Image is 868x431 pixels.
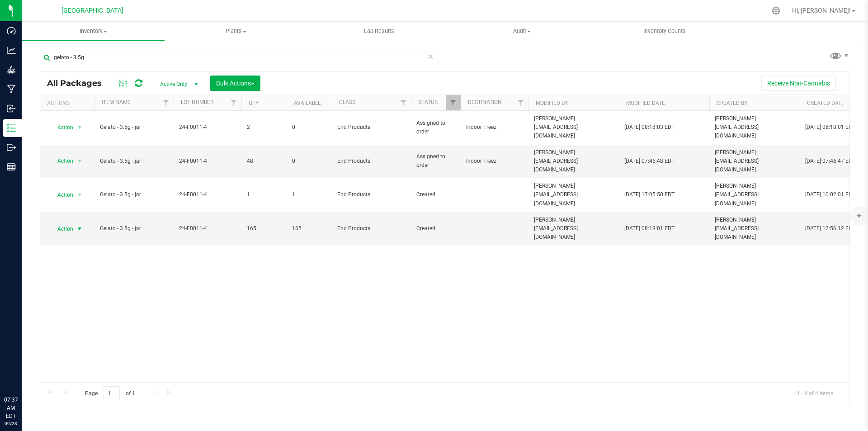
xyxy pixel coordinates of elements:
[292,224,326,233] span: 165
[179,157,236,166] span: 24-F0011-4
[337,224,406,233] span: End Products
[249,100,259,106] a: Qty
[22,27,165,35] span: Inventory
[179,190,236,199] span: 24-F0011-4
[7,143,16,152] inline-svg: Outbound
[179,123,236,132] span: 24-F0011-4
[416,190,455,199] span: Created
[534,148,613,175] span: [PERSON_NAME][EMAIL_ADDRESS][DOMAIN_NAME]
[624,224,675,233] span: [DATE] 08:18:01 EDT
[790,386,840,400] span: 1 - 4 of 4 items
[715,182,794,208] span: [PERSON_NAME][EMAIL_ADDRESS][DOMAIN_NAME]
[451,27,593,35] span: Audit
[624,157,675,166] span: [DATE] 07:46:48 EDT
[536,100,568,106] a: Modified By
[7,85,16,94] inline-svg: Manufacturing
[247,123,281,132] span: 2
[104,386,120,400] input: 1
[100,224,168,233] span: Gelato - 3.5g - jar
[49,155,74,167] span: Action
[805,123,855,132] span: [DATE] 08:18:01 EDT
[715,148,794,175] span: [PERSON_NAME][EMAIL_ADDRESS][DOMAIN_NAME]
[626,100,665,106] a: Modified Date
[466,123,523,132] span: Indoor Treez
[292,157,326,166] span: 0
[450,22,593,41] a: Audit
[624,123,675,132] span: [DATE] 08:18:03 EDT
[292,123,326,132] span: 0
[416,224,455,233] span: Created
[416,152,455,170] span: Assigned to order
[337,190,406,199] span: End Products
[7,162,16,171] inline-svg: Reports
[9,359,36,386] iframe: Resource center
[49,223,74,235] span: Action
[47,78,111,88] span: All Packages
[247,224,281,233] span: 165
[159,95,174,110] a: Filter
[7,65,16,74] inline-svg: Grow
[805,157,855,166] span: [DATE] 07:46:47 EDT
[624,190,675,199] span: [DATE] 17:05:50 EDT
[179,224,236,233] span: 24-F0011-4
[339,99,355,105] a: Class
[468,99,502,105] a: Destination
[74,121,85,134] span: select
[210,76,260,91] button: Bulk Actions
[805,224,855,233] span: [DATE] 12:56:12 EDT
[100,157,168,166] span: Gelato - 3.5g - jar
[416,119,455,136] span: Assigned to order
[807,100,844,106] a: Created Date
[352,27,406,35] span: Lab Results
[593,22,736,41] a: Inventory Counts
[514,95,528,110] a: Filter
[22,22,165,41] a: Inventory
[100,190,168,199] span: Gelato - 3.5g - jar
[715,216,794,242] span: [PERSON_NAME][EMAIL_ADDRESS][DOMAIN_NAME]
[49,189,74,201] span: Action
[7,26,16,35] inline-svg: Dashboard
[40,51,438,64] input: Search Package ID, Item Name, SKU, Lot or Part Number...
[100,123,168,132] span: Gelato - 3.5g - jar
[418,99,438,105] a: Status
[74,155,85,167] span: select
[216,80,255,87] span: Bulk Actions
[770,6,782,15] div: Manage settings
[337,123,406,132] span: End Products
[47,100,91,106] div: Actions
[247,157,281,166] span: 48
[4,420,18,427] p: 09/23
[181,99,213,105] a: Lot Number
[792,7,851,14] span: Hi, [PERSON_NAME]!
[49,121,74,134] span: Action
[165,22,307,41] a: Plants
[717,100,747,106] a: Created By
[337,157,406,166] span: End Products
[631,27,698,35] span: Inventory Counts
[226,95,241,110] a: Filter
[7,104,16,113] inline-svg: Inbound
[446,95,461,110] a: Filter
[805,190,855,199] span: [DATE] 10:02:01 EDT
[4,396,18,420] p: 07:37 AM EDT
[534,216,613,242] span: [PERSON_NAME][EMAIL_ADDRESS][DOMAIN_NAME]
[466,157,523,166] span: Indoor Treez
[534,114,613,141] span: [PERSON_NAME][EMAIL_ADDRESS][DOMAIN_NAME]
[761,76,836,91] button: Receive Non-Cannabis
[307,22,450,41] a: Lab Results
[165,27,307,35] span: Plants
[7,123,16,133] inline-svg: Inventory
[102,99,131,105] a: Item Name
[7,46,16,55] inline-svg: Analytics
[61,7,123,14] span: [GEOGRAPHIC_DATA]
[427,51,434,62] span: Clear
[294,100,321,106] a: Available
[74,223,85,235] span: select
[715,114,794,141] span: [PERSON_NAME][EMAIL_ADDRESS][DOMAIN_NAME]
[534,182,613,208] span: [PERSON_NAME][EMAIL_ADDRESS][DOMAIN_NAME]
[396,95,411,110] a: Filter
[247,190,281,199] span: 1
[74,189,85,201] span: select
[292,190,326,199] span: 1
[77,386,142,400] span: Page of 1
